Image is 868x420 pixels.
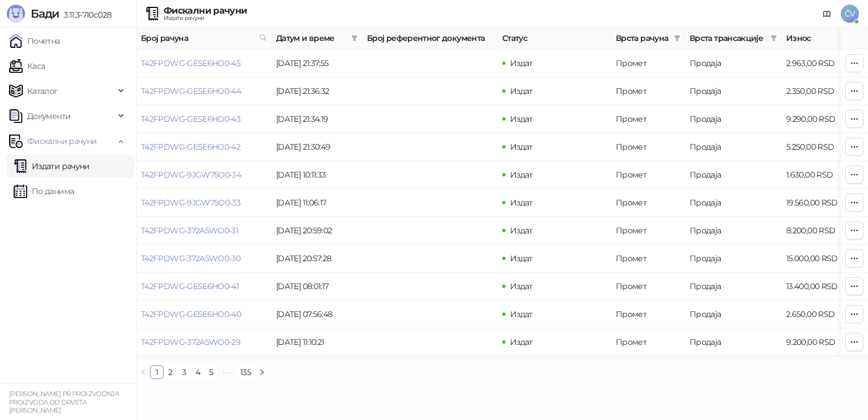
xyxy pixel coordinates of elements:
[611,105,685,133] td: Промет
[141,32,254,44] span: Број рачуна
[611,77,685,105] td: Промет
[611,217,685,245] td: Промет
[782,77,861,105] td: 2.350,00 RSD
[151,366,163,378] a: 1
[685,273,782,300] td: Продаја
[272,217,362,245] td: [DATE] 20:59:02
[770,35,777,42] span: filter
[510,86,533,96] span: Издат
[510,142,533,152] span: Издат
[136,365,150,379] button: left
[136,365,150,379] li: Претходна страна
[141,170,241,180] a: T42FPDWG-9JGW75O0-34
[362,27,498,50] th: Број референтног документа
[136,245,272,273] td: T42FPDWG-372A5WO0-30
[141,114,240,124] a: T42FPDWG-GESE6HO0-43
[768,30,779,47] span: filter
[685,328,782,356] td: Продаја
[9,55,45,77] a: Каса
[685,300,782,328] td: Продаја
[510,58,533,68] span: Издат
[236,365,255,379] li: 135
[141,309,241,319] a: T42FPDWG-GESE6HO0-40
[685,217,782,245] td: Продаја
[27,80,58,102] span: Каталог
[136,273,272,300] td: T42FPDWG-GESE6HO0-41
[685,245,782,273] td: Продаја
[611,245,685,273] td: Промет
[164,365,177,379] li: 2
[140,369,147,376] span: left
[272,328,362,356] td: [DATE] 11:10:21
[782,50,861,77] td: 2.963,00 RSD
[818,5,836,23] a: Документација
[611,133,685,161] td: Промет
[782,217,861,245] td: 8.200,00 RSD
[141,197,240,208] a: T42FPDWG-9JGW75O0-33
[611,161,685,189] td: Промет
[782,161,861,189] td: 1.630,00 RSD
[191,365,205,379] li: 4
[685,161,782,189] td: Продаја
[136,133,272,161] td: T42FPDWG-GESE6HO0-42
[671,30,683,47] span: filter
[136,161,272,189] td: T42FPDWG-9JGW75O0-34
[611,27,685,50] th: Врста рачуна
[27,130,97,153] span: Фискални рачуни
[272,245,362,273] td: [DATE] 20:57:28
[150,365,164,379] li: 1
[27,105,70,127] span: Документи
[510,253,533,263] span: Издат
[258,369,265,376] span: right
[685,189,782,217] td: Продаја
[141,142,240,152] a: T42FPDWG-GESE6HO0-42
[510,114,533,124] span: Издат
[510,281,533,291] span: Издат
[616,32,669,44] span: Врста рачуна
[272,50,362,77] td: [DATE] 21:37:55
[7,5,25,23] img: Logo
[141,86,241,96] a: T42FPDWG-GESE6HO0-44
[351,35,358,42] span: filter
[177,365,191,379] li: 3
[191,366,204,378] a: 4
[136,77,272,105] td: T42FPDWG-GESE6HO0-44
[685,27,782,50] th: Врста трансакције
[611,273,685,300] td: Промет
[218,365,236,379] span: •••
[510,309,533,319] span: Издат
[272,161,362,189] td: [DATE] 10:11:33
[611,300,685,328] td: Промет
[782,273,861,300] td: 13.400,00 RSD
[272,133,362,161] td: [DATE] 21:30:49
[141,225,238,236] a: T42FPDWG-372A5WO0-31
[782,189,861,217] td: 19.560,00 RSD
[510,197,533,208] span: Издат
[510,337,533,347] span: Издат
[272,300,362,328] td: [DATE] 07:56:48
[782,328,861,356] td: 9.200,00 RSD
[14,155,90,178] a: Издати рачуни
[136,300,272,328] td: T42FPDWG-GESE6HO0-40
[141,58,240,68] a: T42FPDWG-GESE6HO0-45
[349,30,360,47] span: filter
[141,281,239,291] a: T42FPDWG-GESE6HO0-41
[164,6,247,15] div: Фискални рачуни
[136,105,272,133] td: T42FPDWG-GESE6HO0-43
[14,180,74,203] a: По данима
[237,366,254,378] a: 135
[255,365,269,379] li: Следећа страна
[205,366,218,378] a: 5
[685,105,782,133] td: Продаја
[164,15,247,21] div: Издати рачуни
[674,35,681,42] span: filter
[276,32,347,44] span: Датум и време
[510,170,533,180] span: Издат
[59,10,111,20] span: 3.11.3-710c028
[136,217,272,245] td: T42FPDWG-372A5WO0-31
[611,189,685,217] td: Промет
[136,27,272,50] th: Број рачуна
[685,50,782,77] td: Продаја
[611,328,685,356] td: Промет
[141,337,240,347] a: T42FPDWG-372A5WO0-29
